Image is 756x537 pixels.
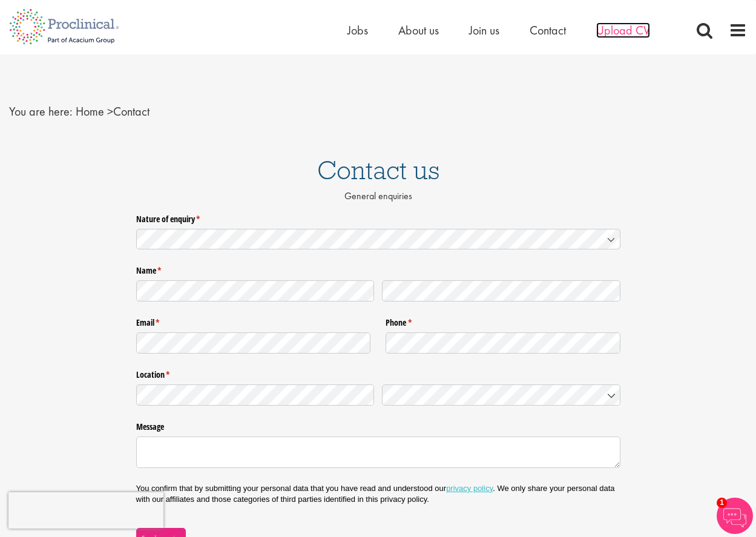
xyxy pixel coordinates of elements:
legend: Name [136,261,620,277]
a: About us [398,22,439,38]
label: Message [136,417,620,433]
p: You confirm that by submitting your personal data that you have read and understood our . We only... [136,483,620,505]
a: Jobs [347,22,368,38]
label: Phone [386,313,620,329]
input: First [136,280,375,301]
legend: Location [136,365,620,381]
span: You are here: [9,104,73,119]
img: Chatbot [717,498,753,534]
input: State / Province / Region [136,384,375,406]
iframe: reCAPTCHA [8,492,163,529]
span: > [107,104,113,119]
span: Contact [76,104,150,119]
a: Upload CV [596,22,650,38]
a: breadcrumb link to Home [76,104,104,119]
span: 1 [717,498,727,508]
a: Contact [530,22,566,38]
a: privacy policy [446,484,493,493]
input: Last [382,280,620,301]
label: Email [136,313,371,329]
label: Nature of enquiry [136,209,620,225]
input: Country [382,384,620,406]
a: Join us [469,22,499,38]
